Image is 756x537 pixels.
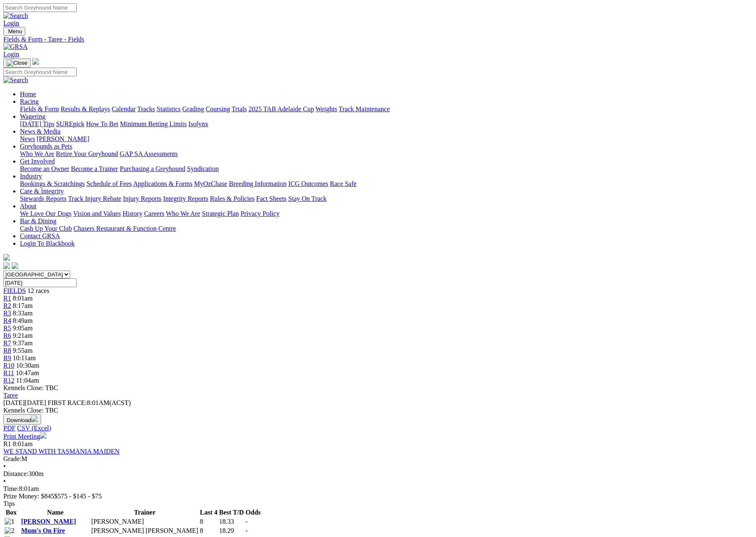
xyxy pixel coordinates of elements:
span: 10:30am [16,362,39,369]
a: Bookings & Scratchings [20,180,85,187]
a: Login To Blackbook [20,240,75,247]
span: - [246,527,248,534]
span: [DATE] [3,399,25,406]
a: History [122,210,142,217]
button: Download [3,414,41,425]
span: R3 [3,310,11,317]
img: Search [3,12,28,20]
a: Who We Are [20,150,54,157]
span: 8:33am [13,310,33,317]
a: Taree [3,392,18,399]
input: Search [3,3,77,12]
a: Contact GRSA [20,232,60,239]
td: 8 [199,517,218,526]
span: Grade: [3,455,22,462]
a: Fields & Form [20,105,59,112]
th: Odds [245,508,261,517]
img: 1 [5,518,15,525]
span: 10:47am [16,369,39,376]
th: Name [21,508,90,517]
a: R11 [3,369,14,376]
span: R1 [3,440,11,447]
a: R7 [3,339,11,347]
button: Toggle navigation [3,59,31,68]
span: Menu [8,28,22,34]
td: [PERSON_NAME] [91,517,199,526]
span: 8:17am [13,302,33,309]
button: Toggle navigation [3,27,25,36]
a: Login [3,20,19,27]
a: Tracks [137,105,155,112]
a: Breeding Information [229,180,287,187]
a: News [20,135,35,142]
img: facebook.svg [3,262,10,269]
a: FIELDS [3,287,26,294]
img: logo-grsa-white.png [3,254,10,261]
a: WE STAND WITH TASMANIA MAIDEN [3,448,119,455]
a: Applications & Forms [133,180,192,187]
span: 9:05am [13,325,33,332]
div: Racing [20,105,753,113]
span: R5 [3,325,11,332]
a: PDF [3,425,15,432]
a: Stewards Reports [20,195,66,202]
a: Privacy Policy [241,210,280,217]
td: 18.29 [219,527,244,535]
div: About [20,210,753,217]
a: R1 [3,295,11,302]
a: [PERSON_NAME] [36,135,89,142]
span: 12 races [27,287,49,294]
td: 18.33 [219,517,244,526]
a: Get Involved [20,158,55,165]
span: 9:55am [13,347,33,354]
div: Get Involved [20,165,753,173]
a: [PERSON_NAME] [21,518,76,525]
div: M [3,455,753,463]
a: Become a Trainer [71,165,118,172]
div: 300m [3,470,753,478]
a: Bar & Dining [20,217,56,225]
a: Coursing [206,105,230,112]
a: Purchasing a Greyhound [120,165,185,172]
span: Kennels Close: TBC [3,384,58,391]
span: 9:37am [13,339,33,347]
a: Stay On Track [288,195,326,202]
div: 8:01am [3,485,753,493]
a: Minimum Betting Limits [120,120,187,127]
span: - [246,518,248,525]
input: Search [3,68,77,76]
span: [DATE] [3,399,46,406]
a: Greyhounds as Pets [20,143,72,150]
a: R10 [3,362,15,369]
img: 2 [5,527,15,535]
a: We Love Our Dogs [20,210,71,217]
a: How To Bet [86,120,119,127]
a: SUREpick [56,120,84,127]
a: Login [3,51,19,58]
a: Home [20,90,36,98]
a: Results & Replays [61,105,110,112]
a: Racing [20,98,39,105]
div: Prize Money: $845 [3,493,753,500]
img: logo-grsa-white.png [32,58,39,65]
img: Search [3,76,28,84]
a: R12 [3,377,15,384]
a: Weights [316,105,337,112]
div: Greyhounds as Pets [20,150,753,158]
a: [DATE] Tips [20,120,54,127]
a: Track Maintenance [339,105,390,112]
a: News & Media [20,128,61,135]
a: GAP SA Assessments [120,150,178,157]
a: Integrity Reports [163,195,208,202]
a: Injury Reports [123,195,161,202]
div: Download [3,425,753,432]
a: Race Safe [330,180,356,187]
div: Care & Integrity [20,195,753,203]
span: $575 - $145 - $75 [54,493,102,500]
span: R6 [3,332,11,339]
a: Industry [20,173,42,180]
a: Track Injury Rebate [68,195,121,202]
a: R9 [3,354,11,361]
